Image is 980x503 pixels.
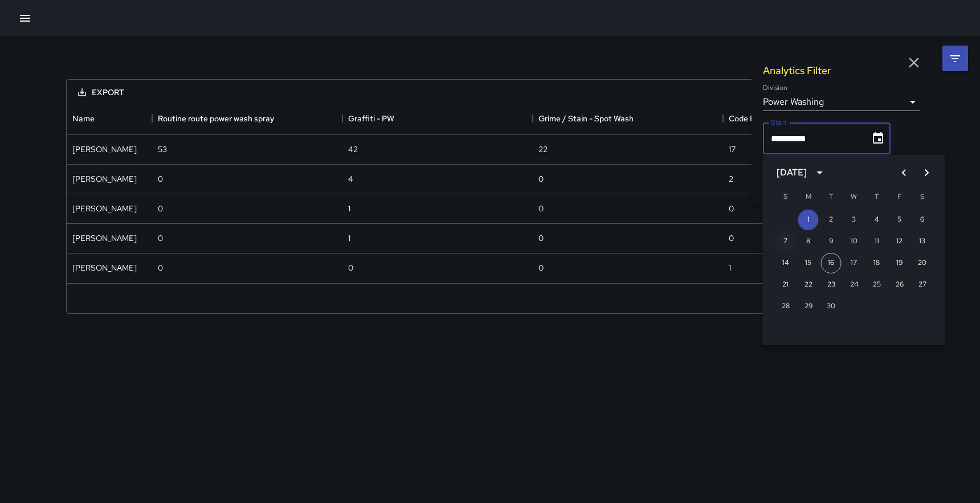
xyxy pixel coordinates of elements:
span: Sunday [775,186,796,208]
button: 18 [867,253,887,273]
div: Dago Cervantes [72,203,137,214]
div: Name [72,103,95,134]
button: 30 [821,296,842,317]
button: 4 [867,210,887,230]
button: 14 [775,253,796,273]
div: 42 [348,144,358,155]
button: Export [69,82,133,103]
button: 19 [889,253,910,273]
button: 29 [798,296,819,317]
div: 0 [348,262,353,273]
div: Graffiti - PW [342,103,533,134]
button: 25 [867,275,887,295]
button: 12 [889,231,910,252]
div: Diego De La Oliva [72,232,137,244]
button: 1 [798,210,819,230]
div: Power Washing [763,93,920,111]
div: 2 [729,173,733,185]
span: Saturday [912,186,933,208]
button: 27 [912,275,933,295]
button: 5 [889,210,910,230]
div: 1 [729,262,731,273]
button: 7 [775,231,796,252]
div: Routine route power wash spray [152,103,342,134]
button: 10 [844,231,864,252]
button: 20 [912,253,933,273]
div: 1 [348,203,350,214]
button: 21 [775,275,796,295]
button: Previous month [893,161,916,184]
button: 24 [844,275,864,295]
div: Nicolas Vega [72,173,137,185]
span: Thursday [867,186,887,208]
div: [DATE] [777,166,807,179]
h1: Analytics Filter [763,64,831,77]
button: 26 [889,275,910,295]
button: 8 [798,231,819,252]
button: 2 [821,210,842,230]
div: 0 [729,203,734,214]
div: Graffiti - PW [348,103,394,134]
div: 0 [158,262,163,273]
button: 9 [821,231,842,252]
div: 53 [158,144,167,155]
label: Division [763,83,787,93]
button: 6 [912,210,933,230]
div: 0 [729,232,734,244]
button: Choose date, selected date is Sep 1, 2025 [867,127,889,150]
div: 1 [348,232,350,244]
div: 0 [538,262,544,273]
div: Name [67,103,152,134]
button: 28 [775,296,796,317]
div: 0 [538,173,544,185]
div: 0 [538,203,544,214]
div: Ken McCarter [72,262,137,273]
button: 11 [867,231,887,252]
button: 17 [844,253,864,273]
span: Tuesday [821,186,842,208]
button: 16 [821,253,842,273]
button: calendar view is open, switch to year view [810,163,830,182]
button: Next month [916,161,938,184]
div: 0 [158,173,163,185]
div: 4 [348,173,353,185]
span: Wednesday [844,186,864,208]
button: 13 [912,231,933,252]
span: Monday [798,186,819,208]
div: Routine route power wash spray [158,103,274,134]
button: 22 [798,275,819,295]
div: 0 [158,203,163,214]
label: Start [771,117,786,127]
button: 23 [821,275,842,295]
div: 17 [729,144,736,155]
button: 3 [844,210,864,230]
div: 0 [538,232,544,244]
div: Grime / Stain - Spot Wash [533,103,723,134]
div: 0 [158,232,163,244]
div: 22 [538,144,548,155]
span: Friday [889,186,910,208]
div: Grime / Stain - Spot Wash [538,103,634,134]
div: DeAndre Barney [72,144,137,155]
button: 15 [798,253,819,273]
